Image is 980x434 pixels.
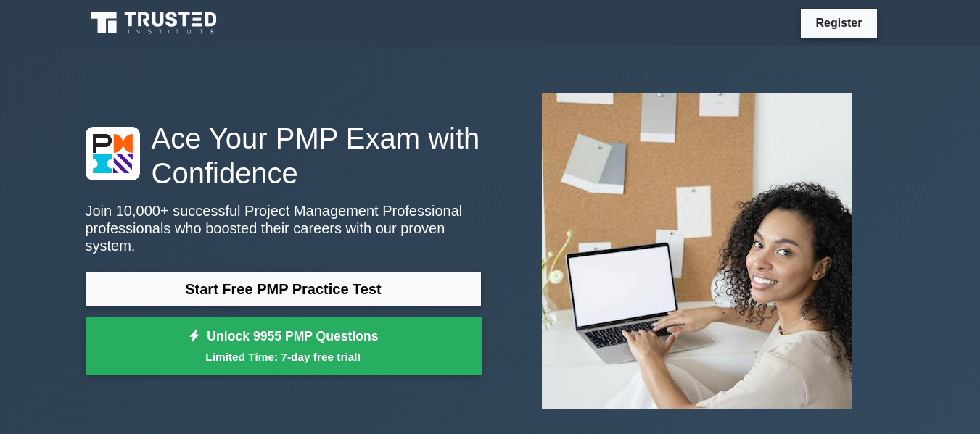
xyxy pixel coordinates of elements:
[86,202,482,254] p: Join 10,000+ successful Project Management Professional professionals who boosted their careers w...
[86,272,482,306] a: Start Free PMP Practice Test
[86,121,482,191] h1: Ace Your PMP Exam with Confidence
[86,317,482,375] a: Unlock 9955 PMP QuestionsLimited Time: 7-day free trial!
[104,349,464,365] small: Limited Time: 7-day free trial!
[807,14,870,32] a: Register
